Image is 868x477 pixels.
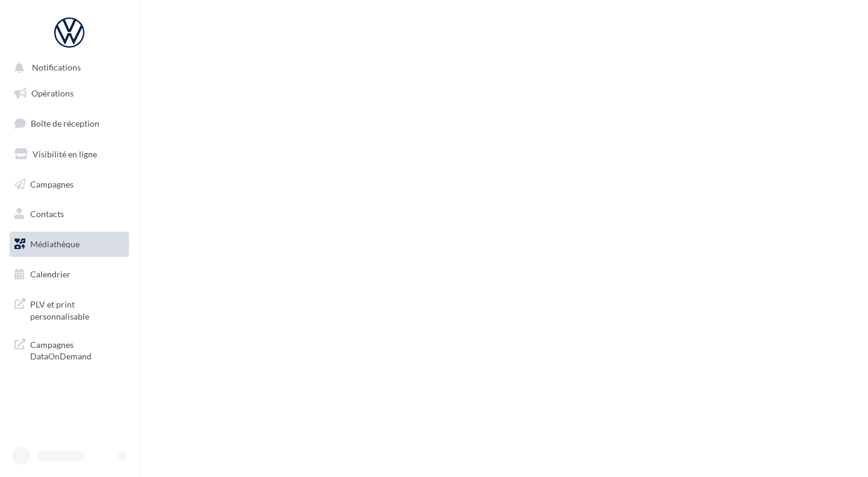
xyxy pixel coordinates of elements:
a: Contacts [7,201,131,227]
span: Contacts [30,209,64,219]
span: Médiathèque [30,239,80,249]
a: Médiathèque [7,232,131,257]
a: Campagnes [7,172,131,197]
a: Opérations [7,81,131,106]
span: Campagnes [30,178,74,189]
span: Visibilité en ligne [33,149,97,159]
span: Notifications [32,63,81,73]
a: Boîte de réception [7,110,131,136]
a: Campagnes DataOnDemand [7,332,131,367]
a: Calendrier [7,262,131,287]
a: Visibilité en ligne [7,142,131,167]
span: Calendrier [30,269,71,279]
span: PLV et print personnalisable [30,296,124,322]
span: Opérations [31,88,74,98]
a: PLV et print personnalisable [7,291,131,327]
span: Boîte de réception [31,118,99,128]
span: Campagnes DataOnDemand [30,336,124,362]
